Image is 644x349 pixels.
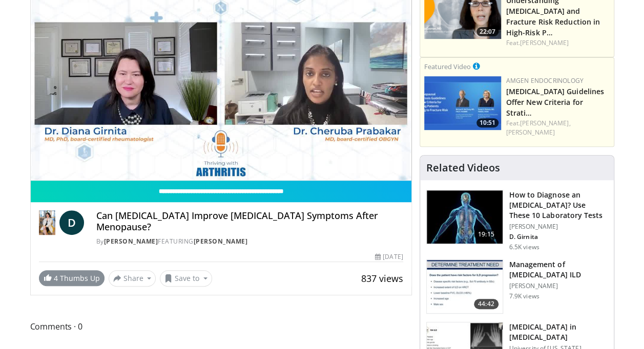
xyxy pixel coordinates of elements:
img: 7b525459-078d-43af-84f9-5c25155c8fbb.png.150x105_q85_crop-smart_upscale.jpg [424,76,501,130]
span: 4 [54,273,58,283]
p: 6.5K views [509,243,539,251]
div: [DATE] [375,252,403,261]
button: Share [109,270,156,287]
button: Save to [160,270,212,287]
a: [PERSON_NAME] [194,237,248,246]
h3: How to Diagnose an [MEDICAL_DATA]? Use These 10 Laboratory Tests [509,190,608,221]
img: 94354a42-e356-4408-ae03-74466ea68b7a.150x105_q85_crop-smart_upscale.jpg [427,190,503,244]
a: Amgen Endocrinology [506,76,584,85]
p: [PERSON_NAME] [509,223,608,231]
span: 19:15 [474,229,498,239]
h3: [MEDICAL_DATA] in [MEDICAL_DATA] [509,322,608,342]
span: 837 views [361,272,403,285]
div: Feat. [506,38,610,48]
a: 44:42 Management of [MEDICAL_DATA] ILD [PERSON_NAME] 7.9K views [426,259,608,314]
h3: Management of [MEDICAL_DATA] ILD [509,259,608,280]
p: D. Girnita [509,233,608,241]
a: [PERSON_NAME] [104,237,158,246]
div: By FEATURING [96,237,403,246]
a: [PERSON_NAME], [520,119,570,127]
p: 7.9K views [509,292,539,300]
span: 22:07 [476,27,498,36]
a: [PERSON_NAME] [506,128,555,137]
h4: Related Videos [426,162,500,174]
a: [PERSON_NAME] [520,38,569,47]
div: Feat. [506,119,610,137]
a: D [59,210,84,235]
span: 44:42 [474,299,498,309]
img: Dr. Diana Girnita [39,210,55,235]
a: 19:15 How to Diagnose an [MEDICAL_DATA]? Use These 10 Laboratory Tests [PERSON_NAME] D. Girnita 6... [426,190,608,251]
span: Comments 0 [30,320,412,333]
a: [MEDICAL_DATA] Guidelines Offer New Criteria for Strati… [506,86,605,118]
a: 10:51 [424,76,501,130]
span: 10:51 [476,118,498,127]
p: [PERSON_NAME] [509,282,608,290]
small: Featured Video [424,62,471,71]
a: 4 Thumbs Up [39,270,105,286]
img: f34b7c1c-2f02-4eb7-a3f6-ccfac58a9900.150x105_q85_crop-smart_upscale.jpg [427,260,503,313]
h4: Can [MEDICAL_DATA] Improve [MEDICAL_DATA] Symptoms After Menopause? [96,210,403,232]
